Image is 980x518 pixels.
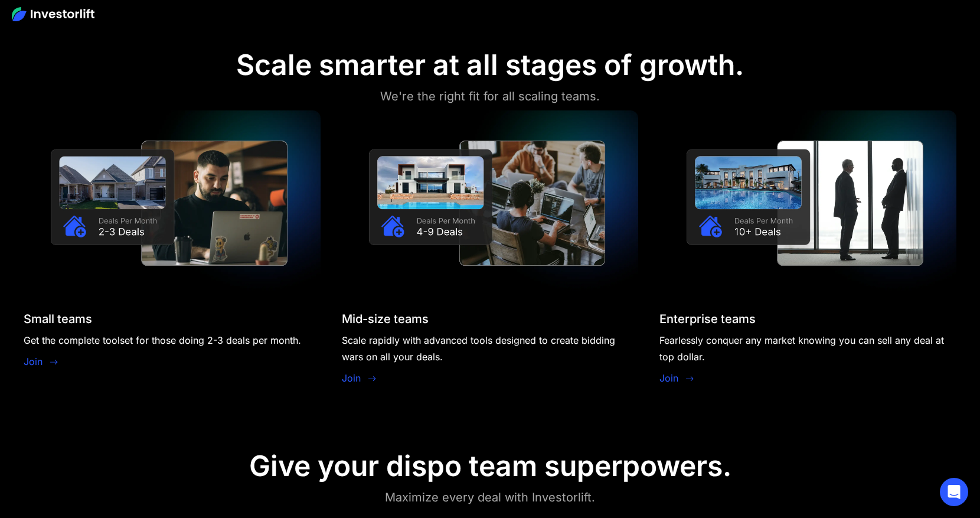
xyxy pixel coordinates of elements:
div: Maximize every deal with Investorlift. [385,488,595,507]
div: Enterprise teams [659,312,756,326]
div: Fearlessly conquer any market knowing you can sell any deal at top dollar. [659,332,956,365]
a: Join [342,371,361,385]
div: Get the complete toolset for those doing 2-3 deals per month. [24,332,301,348]
div: Scale rapidly with advanced tools designed to create bidding wars on all your deals. [342,332,639,365]
div: Open Intercom Messenger [940,478,968,506]
a: Join [24,354,43,369]
div: Give your dispo team superpowers. [249,449,731,483]
div: Scale smarter at all stages of growth. [236,48,744,82]
div: Mid-size teams [342,312,429,326]
div: We're the right fit for all scaling teams. [380,87,600,106]
a: Join [659,371,678,385]
div: Small teams [24,312,92,326]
